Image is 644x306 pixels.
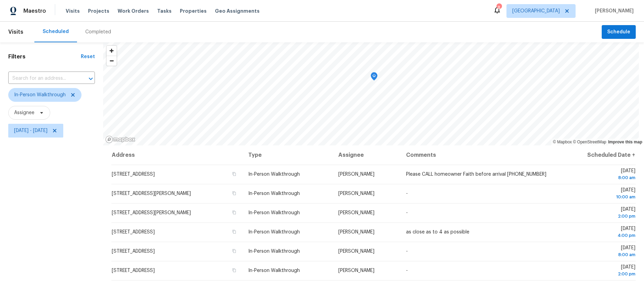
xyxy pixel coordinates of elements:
[14,109,34,116] span: Assignee
[406,249,408,254] span: -
[107,56,117,66] button: Zoom out
[112,210,191,215] span: [STREET_ADDRESS][PERSON_NAME]
[607,28,630,36] span: Schedule
[406,210,408,215] span: -
[564,265,635,277] span: [DATE]
[564,226,635,239] span: [DATE]
[496,4,501,11] div: 8
[248,249,300,254] span: In-Person Walkthrough
[558,145,636,165] th: Scheduled Date ↑
[602,25,636,39] button: Schedule
[564,251,635,258] div: 8:00 am
[564,194,635,200] div: 10:00 am
[564,188,635,200] span: [DATE]
[86,74,96,84] button: Open
[231,229,237,235] button: Copy Address
[118,8,149,14] span: Work Orders
[338,191,374,196] span: [PERSON_NAME]
[338,268,374,273] span: [PERSON_NAME]
[338,210,374,215] span: [PERSON_NAME]
[338,249,374,254] span: [PERSON_NAME]
[81,53,95,60] div: Reset
[105,135,135,143] a: Mapbox homepage
[564,207,635,220] span: [DATE]
[157,9,172,13] span: Tasks
[512,8,560,14] span: [GEOGRAPHIC_DATA]
[248,191,300,196] span: In-Person Walkthrough
[107,56,117,66] span: Zoom out
[231,248,237,254] button: Copy Address
[43,28,69,35] div: Scheduled
[112,172,155,177] span: [STREET_ADDRESS]
[564,245,635,258] span: [DATE]
[14,91,66,98] span: In-Person Walkthrough
[248,268,300,273] span: In-Person Walkthrough
[112,230,155,234] span: [STREET_ADDRESS]
[112,249,155,254] span: [STREET_ADDRESS]
[231,209,237,216] button: Copy Address
[103,42,639,145] canvas: Map
[231,171,237,177] button: Copy Address
[112,268,155,273] span: [STREET_ADDRESS]
[23,8,46,14] span: Maestro
[592,8,634,14] span: [PERSON_NAME]
[85,29,111,35] div: Completed
[248,210,300,215] span: In-Person Walkthrough
[564,213,635,220] div: 2:00 pm
[401,145,558,165] th: Comments
[564,174,635,181] div: 8:00 am
[564,271,635,277] div: 2:00 pm
[66,8,80,14] span: Visits
[8,53,81,60] h1: Filters
[406,191,408,196] span: -
[8,73,76,84] input: Search for an address...
[338,230,374,234] span: [PERSON_NAME]
[371,72,378,83] div: Map marker
[231,267,237,273] button: Copy Address
[338,172,374,177] span: [PERSON_NAME]
[608,140,642,144] a: Improve this map
[8,24,23,40] span: Visits
[553,140,572,144] a: Mapbox
[112,191,191,196] span: [STREET_ADDRESS][PERSON_NAME]
[111,145,243,165] th: Address
[564,168,635,181] span: [DATE]
[248,230,300,234] span: In-Person Walkthrough
[406,172,546,177] span: Please CALL homeowner Faith before arrival [PHONE_NUMBER]
[215,8,260,14] span: Geo Assignments
[14,127,47,134] span: [DATE] - [DATE]
[107,46,117,56] button: Zoom in
[564,232,635,239] div: 4:00 pm
[88,8,109,14] span: Projects
[180,8,207,14] span: Properties
[248,172,300,177] span: In-Person Walkthrough
[406,268,408,273] span: -
[333,145,401,165] th: Assignee
[573,140,606,144] a: OpenStreetMap
[406,230,469,234] span: as close as to 4 as possible
[243,145,333,165] th: Type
